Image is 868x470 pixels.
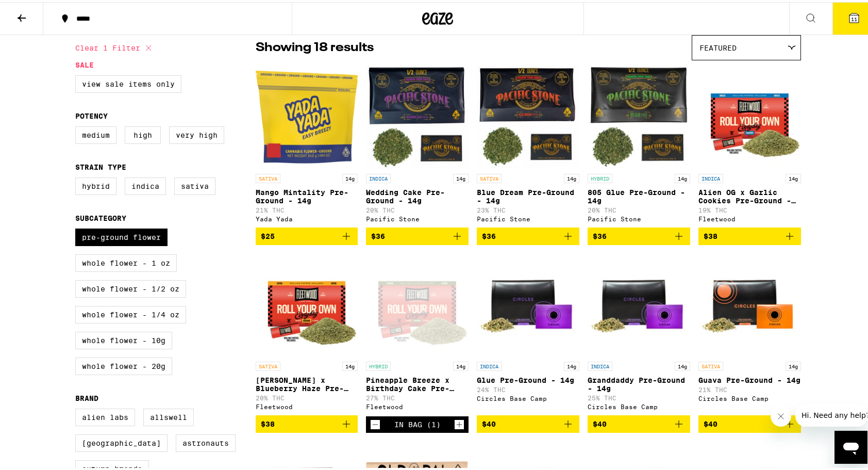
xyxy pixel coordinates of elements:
label: High [125,124,161,142]
label: Indica [125,175,166,193]
label: Whole Flower - 1 oz [75,252,177,270]
span: Featured [699,42,737,50]
p: 20% THC [256,393,358,399]
img: Circles Base Camp - Granddaddy Pre-Ground - 14g [588,251,690,354]
span: $40 [593,418,607,426]
img: Circles Base Camp - Guava Pre-Ground - 14g [698,251,801,354]
legend: Brand [75,392,98,400]
p: INDICA [477,360,502,369]
iframe: Message from company [795,402,867,425]
p: Guava Pre-Ground - 14g [698,374,801,382]
p: 14g [675,360,690,369]
span: 11 [851,14,857,20]
label: Whole Flower - 1/2 oz [75,278,186,296]
a: Open page for Alien OG x Garlic Cookies Pre-Ground - 14g from Fleetwood [698,63,801,225]
p: Showing 18 results [256,37,374,55]
span: $25 [261,230,275,238]
img: Pacific Stone - 805 Glue Pre-Ground - 14g [588,63,690,167]
span: $40 [482,418,496,426]
label: Hybrid [75,175,116,193]
p: Wedding Cake Pre-Ground - 14g [366,186,469,203]
img: Yada Yada - Mango Mintality Pre-Ground - 14g [256,63,358,167]
div: Fleetwood [256,401,358,408]
label: Very High [169,124,224,142]
p: Alien OG x Garlic Cookies Pre-Ground - 14g [698,186,801,203]
label: Whole Flower - 20g [75,355,172,373]
span: $38 [704,230,717,238]
p: 21% THC [698,384,801,391]
button: Clear 1 filter [75,33,155,59]
label: Medium [75,124,116,142]
p: 23% THC [477,205,579,212]
p: HYBRID [588,172,612,181]
label: Sativa [174,175,215,193]
label: Whole Flower - 1/4 oz [75,304,186,321]
legend: Sale [75,59,94,67]
p: Mango Mintality Pre-Ground - 14g [256,186,358,203]
p: 14g [675,172,690,181]
a: Open page for Granddaddy Pre-Ground - 14g from Circles Base Camp [588,251,690,413]
img: Pacific Stone - Blue Dream Pre-Ground - 14g [477,63,579,167]
div: Fleetwood [698,214,801,220]
p: 14g [564,360,579,369]
button: Add to bag [477,413,579,431]
p: SATIVA [477,172,502,181]
a: Open page for Glue Pre-Ground - 14g from Circles Base Camp [477,251,579,413]
button: Add to bag [366,225,469,243]
p: 14g [564,172,579,181]
div: Fleetwood [366,401,469,408]
div: Yada Yada [256,214,358,220]
button: Add to bag [588,225,690,243]
label: Whole Flower - 10g [75,330,172,347]
a: Open page for 805 Glue Pre-Ground - 14g from Pacific Stone [588,63,690,225]
span: Hi. Need any help? [6,7,74,15]
p: 24% THC [477,384,579,391]
p: 25% THC [588,393,690,399]
div: Pacific Stone [477,214,579,220]
p: 14g [342,172,358,181]
button: Decrement [370,417,380,428]
p: 14g [342,360,358,369]
p: [PERSON_NAME] x Blueberry Haze Pre-Ground - 14g [256,374,358,391]
label: Alien Labs [75,407,135,424]
span: $36 [371,230,385,238]
a: Open page for Blue Dream Pre-Ground - 14g from Pacific Stone [477,63,579,225]
p: HYBRID [366,360,391,369]
img: Fleetwood - Jack Herer x Blueberry Haze Pre-Ground - 14g [256,251,358,354]
button: Add to bag [588,413,690,431]
label: Astronauts [176,432,236,450]
p: 20% THC [588,205,690,212]
p: Granddaddy Pre-Ground - 14g [588,374,690,391]
span: $36 [482,230,496,238]
button: Add to bag [256,225,358,243]
button: Add to bag [256,413,358,431]
img: Fleetwood - Alien OG x Garlic Cookies Pre-Ground - 14g [698,63,801,167]
a: Open page for Mango Mintality Pre-Ground - 14g from Yada Yada [256,63,358,225]
span: $40 [704,418,717,426]
p: Glue Pre-Ground - 14g [477,374,579,382]
span: $36 [593,230,607,238]
legend: Potency [75,110,108,118]
p: SATIVA [698,360,723,369]
p: 14g [786,172,801,181]
p: 19% THC [698,205,801,212]
iframe: Close message [771,404,791,425]
p: INDICA [588,360,612,369]
p: INDICA [698,172,723,181]
label: Pre-ground Flower [75,226,168,244]
button: Add to bag [698,225,801,243]
div: Circles Base Camp [477,393,579,400]
legend: Subcategory [75,212,126,220]
img: Circles Base Camp - Glue Pre-Ground - 14g [477,251,579,354]
p: 27% THC [366,393,469,399]
label: View Sale Items Only [75,73,181,91]
p: 20% THC [366,205,469,212]
p: 805 Glue Pre-Ground - 14g [588,186,690,203]
p: 14g [453,360,469,369]
p: INDICA [366,172,391,181]
button: Add to bag [477,225,579,243]
p: 21% THC [256,205,358,212]
div: Pacific Stone [588,214,690,220]
label: Allswell [143,407,194,424]
span: $38 [261,418,275,426]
